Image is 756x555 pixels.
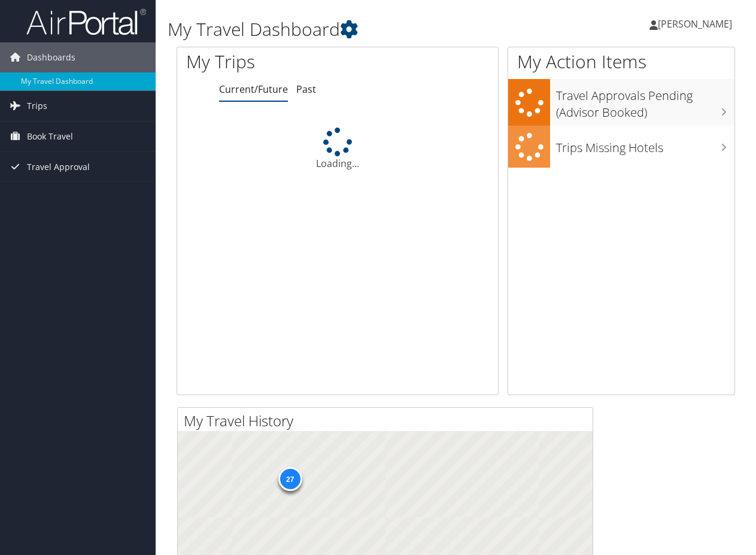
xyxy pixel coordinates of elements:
div: Loading... [177,128,498,171]
h2: My Travel History [184,411,593,431]
span: Book Travel [27,122,73,151]
h1: My Action Items [508,49,734,74]
span: Trips [27,91,47,121]
img: airportal-logo.png [26,8,146,36]
h1: My Travel Dashboard [168,17,552,42]
a: Trips Missing Hotels [508,126,734,168]
h3: Travel Approvals Pending (Advisor Booked) [556,81,734,121]
div: 27 [278,467,302,491]
span: [PERSON_NAME] [658,17,732,31]
span: Travel Approval [27,152,90,182]
a: Travel Approvals Pending (Advisor Booked) [508,79,734,125]
a: [PERSON_NAME] [649,6,744,42]
span: Dashboards [27,43,75,72]
a: Past [296,83,316,96]
h3: Trips Missing Hotels [556,134,734,156]
a: Current/Future [219,83,288,96]
h1: My Trips [186,49,356,74]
